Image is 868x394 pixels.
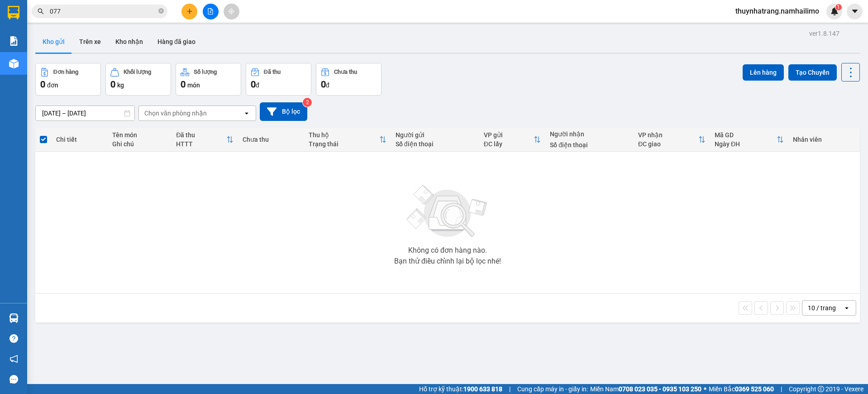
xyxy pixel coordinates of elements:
span: 0 [110,79,115,90]
div: Nhân viên [793,136,855,143]
span: question-circle [10,334,18,343]
th: Toggle SortBy [172,128,238,152]
span: thuynhatrang.namhailimo [728,5,826,17]
span: | [781,384,782,394]
button: Khối lượng0kg [105,63,171,96]
input: Select a date range. [36,106,134,120]
div: Số điện thoại [396,140,475,148]
img: warehouse-icon [9,313,19,323]
button: Trên xe [72,31,108,53]
button: plus [181,4,197,19]
th: Toggle SortBy [710,128,788,152]
span: message [10,375,18,384]
span: Cung cấp máy in - giấy in: [517,384,588,394]
div: Ngày ĐH [715,140,777,148]
span: kg [117,82,124,89]
span: caret-down [851,7,859,15]
span: close-circle [158,8,164,14]
div: Số điện thoại [550,141,629,149]
span: | [509,384,510,394]
div: Đã thu [264,69,281,75]
div: ĐC giao [638,140,698,148]
button: Đơn hàng0đơn [35,63,101,96]
button: Kho nhận [108,31,150,53]
div: HTTT [176,140,226,148]
button: Lên hàng [743,64,784,81]
div: VP gửi [484,131,534,139]
img: solution-icon [9,36,19,46]
div: Đã thu [176,131,226,139]
span: close-circle [158,7,164,16]
span: plus [186,8,193,14]
div: Khối lượng [124,69,151,75]
span: Miền Bắc [709,384,774,394]
button: Chưa thu0đ [316,63,382,96]
button: aim [224,4,239,19]
span: Hỗ trợ kỹ thuật: [419,384,502,394]
span: 0 [251,79,256,90]
span: đơn [47,82,58,89]
img: svg+xml;base64,PHN2ZyBjbGFzcz0ibGlzdC1wbHVnX19zdmciIHhtbG5zPSJodHRwOi8vd3d3LnczLm9yZy8yMDAwL3N2Zy... [402,180,493,243]
svg: open [243,110,250,117]
div: Số lượng [194,69,217,75]
span: Miền Nam [590,384,701,394]
span: 0 [40,79,45,90]
sup: 2 [303,98,312,107]
button: Đã thu0đ [246,63,311,96]
div: Trạng thái [309,140,379,148]
span: aim [228,8,234,14]
span: đ [256,82,259,89]
input: Tìm tên, số ĐT hoặc mã đơn [50,6,157,16]
span: copyright [818,386,824,392]
div: ĐC lấy [484,140,534,148]
span: 0 [181,79,186,90]
div: Thu hộ [309,131,379,139]
span: ⚪️ [704,387,706,391]
span: đ [326,82,329,89]
button: Hàng đã giao [150,31,203,53]
div: Người gửi [396,131,475,139]
span: món [187,82,200,89]
div: Không có đơn hàng nào. [408,247,487,254]
div: Tên món [112,131,167,139]
div: Ghi chú [112,140,167,148]
th: Toggle SortBy [634,128,710,152]
div: 10 / trang [808,303,836,312]
button: caret-down [847,4,863,19]
strong: 0708 023 035 - 0935 103 250 [619,385,701,393]
svg: open [843,304,850,312]
button: Bộ lọc [260,102,307,121]
button: Tạo Chuyến [788,64,837,81]
button: Số lượng0món [176,63,241,96]
span: 1 [837,4,840,10]
span: notification [10,355,18,363]
div: Chưa thu [334,69,357,75]
img: warehouse-icon [9,59,19,68]
span: 0 [321,79,326,90]
div: Chưa thu [243,136,300,143]
div: ver 1.8.147 [809,29,839,38]
th: Toggle SortBy [479,128,545,152]
span: file-add [207,8,214,14]
div: Chọn văn phòng nhận [144,109,207,118]
button: file-add [203,4,219,19]
th: Toggle SortBy [304,128,391,152]
span: search [38,8,44,14]
div: Bạn thử điều chỉnh lại bộ lọc nhé! [394,258,501,265]
strong: 0369 525 060 [735,385,774,393]
div: Chi tiết [56,136,103,143]
div: Đơn hàng [53,69,78,75]
button: Kho gửi [35,31,72,53]
strong: 1900 633 818 [463,385,502,393]
img: icon-new-feature [830,7,839,15]
div: VP nhận [638,131,698,139]
sup: 1 [835,4,842,10]
div: Người nhận [550,130,629,138]
img: logo-vxr [8,6,19,19]
div: Mã GD [715,131,777,139]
